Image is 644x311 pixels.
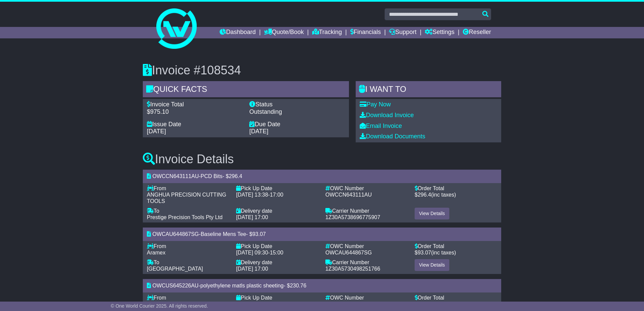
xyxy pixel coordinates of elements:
a: View Details [415,259,449,271]
span: OWCCN643111AU [325,192,372,198]
div: Order Total [415,185,497,192]
span: [DATE] 09:00 [236,301,268,307]
span: [DATE] 13:38 [236,192,268,198]
span: OWCUS645226AU [152,283,198,288]
div: - - $ [143,228,501,241]
div: OWC Number [325,185,408,192]
div: - - $ [143,279,501,292]
div: To [147,259,229,266]
h3: Invoice Details [143,152,501,166]
div: Status [249,101,345,108]
span: OWCAU644867SG [152,231,199,237]
a: Pay Now [360,101,391,108]
div: Pick Up Date [236,295,319,301]
span: [GEOGRAPHIC_DATA] [147,266,203,272]
a: Support [389,27,416,38]
div: Outstanding [249,108,345,116]
div: Delivery date [236,208,319,214]
div: Due Date [249,121,345,128]
div: From [147,295,229,301]
span: Prestige Precision Tools Pty Ltd [147,214,223,220]
span: 17:00 [270,192,283,198]
span: 15:00 [270,250,283,255]
div: $ (inc taxes) [415,192,497,198]
span: 230.76 [418,301,434,307]
span: Baseline Mens Tee [201,231,246,237]
span: 1Z30A5730498251766 [325,266,380,272]
span: [DATE] 09:30 [236,250,268,255]
a: Dashboard [220,27,256,38]
span: ANGHUA PRECISION CUTTING TOOLS [147,192,226,204]
a: View Details [415,208,449,219]
div: $ (inc taxes) [415,249,497,256]
div: Pick Up Date [236,243,319,249]
span: © One World Courier 2025. All rights reserved. [111,303,208,309]
div: Order Total [415,295,497,301]
span: [DATE] 17:00 [236,266,268,272]
span: polyethylene matls plastic sheeting [200,283,284,288]
a: Tracking [312,27,342,38]
div: $ (inc taxes) [415,301,497,307]
a: Settings [425,27,454,38]
div: I WANT to [356,81,501,99]
a: Reseller [463,27,491,38]
div: - [236,192,319,198]
div: From [147,185,229,192]
span: OWCUS645226AU [325,301,372,307]
div: Invoice Total [147,101,243,108]
a: Email Invoice [360,123,402,129]
div: [DATE] [147,128,243,135]
div: Quick Facts [143,81,349,99]
a: Quote/Book [264,27,304,38]
div: - [236,301,319,307]
div: - [236,249,319,256]
span: [DATE] 17:00 [236,214,268,220]
div: Order Total [415,243,497,249]
div: From [147,243,229,249]
div: [DATE] [249,128,345,135]
h3: Invoice #108534 [143,64,501,77]
div: OWC Number [325,295,408,301]
div: Carrier Number [325,259,408,266]
div: Pick Up Date [236,185,319,192]
div: Issue Date [147,121,243,128]
div: OWC Number [325,243,408,249]
div: To [147,208,229,214]
span: 296.4 [418,192,431,198]
span: 296.4 [229,173,242,179]
span: 93.07 [418,250,431,255]
span: 17:00 [270,301,283,307]
a: Financials [350,27,381,38]
span: OWCCN643111AU [152,173,199,179]
span: 1Z30A5738696775907 [325,214,380,220]
a: Download Invoice [360,112,414,118]
div: Carrier Number [325,208,408,214]
span: OWCAU644867SG [325,250,372,255]
span: Aramex [147,250,165,255]
div: - - $ [143,170,501,183]
span: Crown Plastics [147,301,183,307]
div: $975.10 [147,108,243,116]
a: Download Documents [360,133,425,140]
div: Delivery date [236,259,319,266]
span: 93.07 [252,231,266,237]
span: 230.76 [290,283,307,288]
span: PCD Bits [201,173,223,179]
